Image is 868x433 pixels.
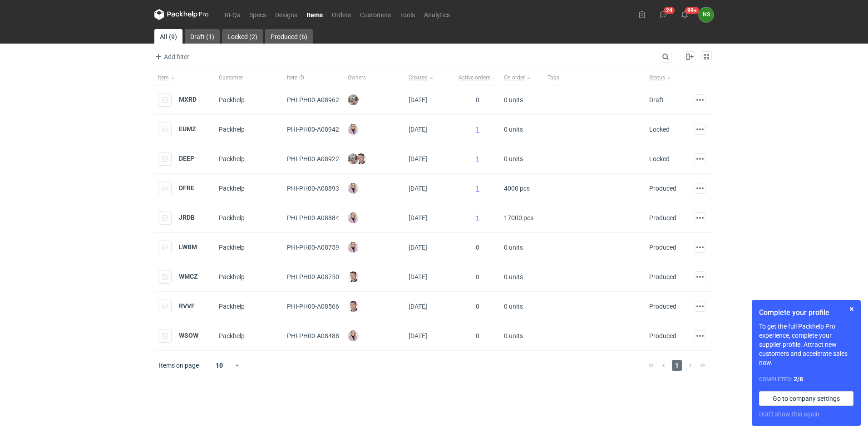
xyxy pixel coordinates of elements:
[219,96,245,103] span: Packhelp
[158,74,169,81] span: Item
[179,214,195,221] a: JRDB
[355,9,395,20] a: Customers
[405,292,455,321] div: [DATE]
[672,360,682,371] span: 1
[287,185,339,192] span: PHI-PH00-A08893
[287,74,304,81] span: Item ID
[695,94,705,105] button: Actions
[395,9,419,20] a: Tools
[500,262,544,292] div: 0 units
[219,303,245,310] span: Packhelp
[695,271,705,282] button: Actions
[476,214,479,221] a: 1
[348,153,359,164] img: Michał Palasek
[500,233,544,262] div: 0 units
[504,329,523,343] span: 0 units
[405,174,455,203] div: [DATE]
[500,70,544,85] button: On order
[219,214,245,221] span: Packhelp
[649,302,676,311] div: Produced
[153,51,190,62] button: Add filter
[179,243,197,251] strong: LWBM
[646,70,691,85] button: Status
[500,321,544,351] div: 0 units
[219,126,245,133] span: Packhelp
[405,115,455,144] div: [DATE]
[179,302,195,310] a: RVVF
[500,203,544,233] div: 17000 pcs
[699,7,714,22] div: Natalia Stępak
[219,74,243,81] span: Customer
[500,144,544,174] div: 0 units
[649,243,676,252] div: Produced
[500,292,544,321] div: 0 units
[185,29,220,44] a: Draft (1)
[154,9,209,20] svg: Packhelp Pro
[219,332,245,340] span: Packhelp
[287,273,339,280] span: PHI-PH00-A08750
[504,211,533,225] span: 17000 pcs
[759,391,853,406] a: Go to company settings
[179,184,194,192] a: DFRE
[759,374,853,384] div: Completed:
[476,185,479,192] a: 1
[405,203,455,233] div: [DATE]
[302,9,327,20] a: Items
[348,212,359,223] img: Klaudia Wiśniewska
[504,93,523,107] span: 0 units
[695,124,705,135] button: Actions
[355,153,366,164] img: Maciej Sikora
[476,126,479,133] a: 1
[699,7,714,22] button: NS
[154,29,182,44] a: All (9)
[405,144,455,174] div: [DATE]
[348,74,366,81] span: Owners
[205,359,234,372] div: 10
[695,301,705,312] button: Actions
[759,322,853,367] p: To get the full Packhelp Pro experience, complete your supplier profile. Attract new customers an...
[695,183,705,194] button: Actions
[348,301,359,312] img: Maciej Sikora
[348,94,359,105] img: Michał Palasek
[695,212,705,223] button: Actions
[660,51,689,62] input: Search
[649,213,676,222] div: Produced
[500,174,544,203] div: 4000 pcs
[179,332,198,339] a: WSOW
[649,184,676,193] div: Produced
[179,96,197,103] a: MXRD
[154,70,215,85] button: Item
[476,155,479,162] a: 1
[327,9,355,20] a: Orders
[287,332,339,340] span: PHI-PH00-A08488
[179,125,196,133] a: EUMZ
[405,70,455,85] button: Created
[656,7,671,22] button: 24
[547,74,559,81] span: Tags
[846,304,857,315] button: Skip for now
[649,74,665,81] span: Status
[179,155,194,162] a: DEEP
[348,330,359,341] img: Klaudia Wiśniewska
[419,9,454,20] a: Analytics
[759,409,819,418] button: Don’t show this again
[500,115,544,144] div: 0 units
[153,51,189,62] span: Add filter
[219,155,245,162] span: Packhelp
[504,240,523,255] span: 0 units
[265,29,313,44] a: Produced (6)
[287,155,339,162] span: PHI-PH00-A08922
[455,70,500,85] button: Active orders
[504,270,523,284] span: 0 units
[179,273,198,280] strong: WMCZ
[695,242,705,253] button: Actions
[348,183,359,194] img: Klaudia Wiśniewska
[504,122,523,137] span: 0 units
[677,7,692,22] button: 99+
